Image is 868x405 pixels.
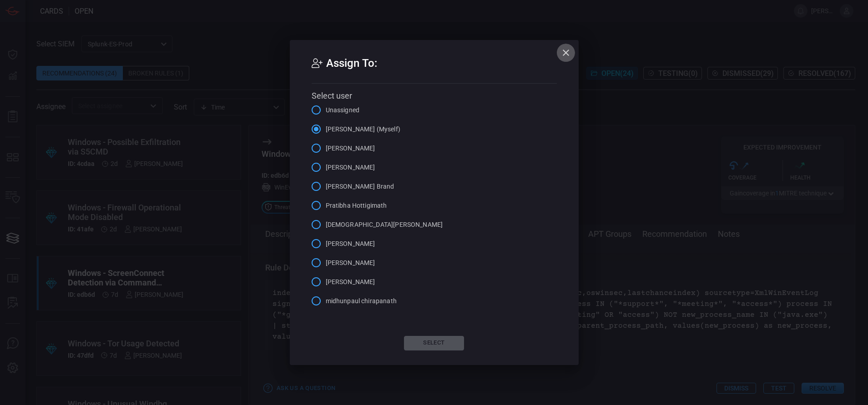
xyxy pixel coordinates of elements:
[326,258,375,268] span: [PERSON_NAME]
[326,163,375,172] span: [PERSON_NAME]
[326,182,394,191] span: [PERSON_NAME] Brand
[312,91,352,100] span: Select user
[326,239,375,249] span: [PERSON_NAME]
[326,125,400,134] span: [PERSON_NAME] (Myself)
[326,296,397,306] span: midhunpaul chirapanath
[326,105,360,115] span: Unassigned
[326,220,443,230] span: [DEMOGRAPHIC_DATA][PERSON_NAME]
[326,144,375,153] span: [PERSON_NAME]
[326,277,375,287] span: [PERSON_NAME]
[312,55,557,83] h2: Assign To:
[326,201,387,210] span: Pratibha Hottigimath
